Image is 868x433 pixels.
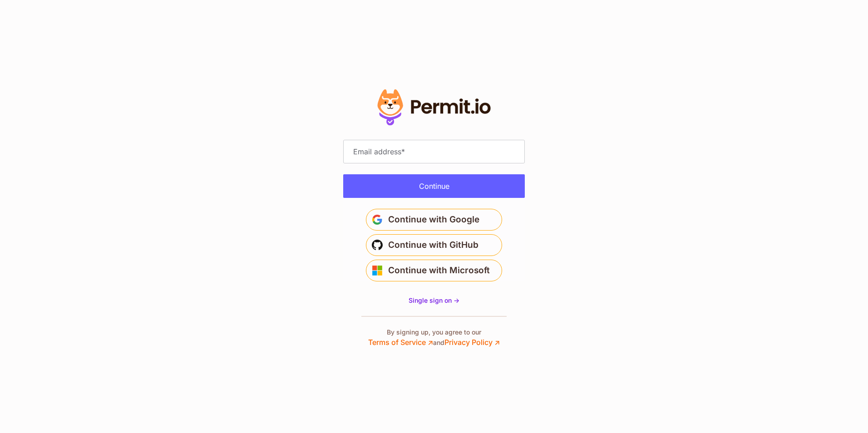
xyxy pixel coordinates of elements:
button: Continue with Microsoft [366,260,502,281]
span: Continue with GitHub [388,238,478,252]
a: Single sign on -> [409,296,459,305]
p: By signing up, you agree to our and [368,328,500,348]
button: Continue with GitHub [366,234,502,256]
span: Continue with Microsoft [388,263,490,278]
button: Continue with Google [366,209,502,231]
a: Terms of Service ↗ [368,338,433,347]
span: Single sign on -> [409,296,459,304]
a: Privacy Policy ↗ [444,338,500,347]
button: Continue [343,174,525,198]
span: Continue with Google [388,212,479,227]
